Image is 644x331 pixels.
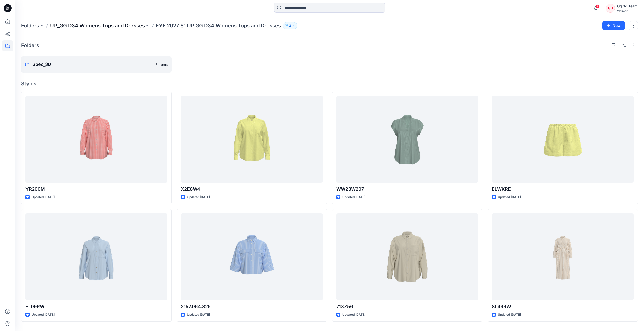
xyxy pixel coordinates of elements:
[50,22,145,29] a: UP_GG D34 Womens Tops and Dresses
[25,186,167,193] p: YR200M
[187,195,210,200] p: Updated [DATE]
[181,96,323,183] a: X2E8W4
[32,312,55,317] p: Updated [DATE]
[21,42,39,48] h4: Folders
[283,22,297,29] button: 2
[492,303,634,310] p: 8L49RW
[336,213,478,300] a: 71XZ56
[21,56,172,73] a: Spec_3D8 items
[181,303,323,310] p: 2157.064.S25
[342,195,365,200] p: Updated [DATE]
[336,96,478,183] a: WW23W207
[25,303,167,310] p: EL09RW
[25,213,167,300] a: EL09RW
[617,9,638,13] div: Walmart
[21,81,638,87] h4: Styles
[25,96,167,183] a: YR200M
[498,312,521,317] p: Updated [DATE]
[187,312,210,317] p: Updated [DATE]
[602,21,625,30] button: New
[498,195,521,200] p: Updated [DATE]
[156,22,281,29] p: FYE 2027 S1 UP GG D34 Womens Tops and Dresses
[492,186,634,193] p: ELWKRE
[181,186,323,193] p: X2E8W4
[155,62,168,67] p: 8 items
[181,213,323,300] a: 2157.064.S25
[596,4,600,8] span: 2
[21,22,39,29] a: Folders
[32,195,55,200] p: Updated [DATE]
[32,61,152,68] p: Spec_3D
[492,213,634,300] a: 8L49RW
[289,23,291,28] p: 2
[336,186,478,193] p: WW23W207
[492,96,634,183] a: ELWKRE
[336,303,478,310] p: 71XZ56
[617,3,638,9] div: Gg 3d Team
[606,4,615,13] div: G3
[342,312,365,317] p: Updated [DATE]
